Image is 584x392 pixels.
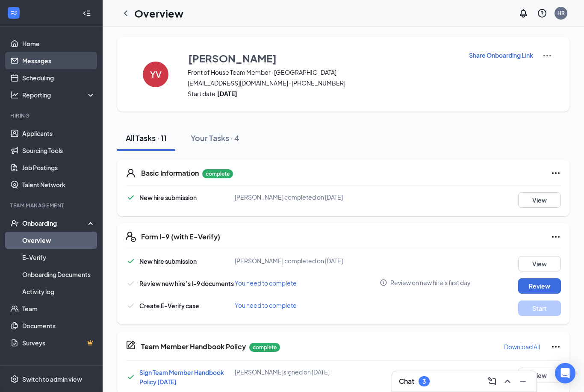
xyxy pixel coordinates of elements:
a: Talent Network [22,176,95,193]
svg: Notifications [518,8,528,18]
button: Download All [504,340,540,354]
svg: Checkmark [126,256,136,266]
h3: [PERSON_NAME] [188,51,277,65]
svg: UserCheck [10,219,19,227]
button: Minimize [516,374,530,388]
button: Share Onboarding Link [469,50,534,60]
svg: Minimize [518,376,528,386]
a: Home [22,35,95,52]
svg: Collapse [83,9,91,18]
div: Reporting [22,91,96,99]
p: complete [249,343,280,352]
svg: User [126,168,136,178]
div: Onboarding [22,219,88,227]
span: [PERSON_NAME] completed on [DATE] [235,193,343,201]
button: View [518,256,561,271]
span: [EMAIL_ADDRESS][DOMAIN_NAME] · [PHONE_NUMBER] [188,79,458,87]
button: [PERSON_NAME] [188,50,458,66]
a: Onboarding Documents [22,266,95,283]
svg: Checkmark [126,278,136,289]
h5: Basic Information [141,168,199,178]
a: SurveysCrown [22,334,95,351]
div: All Tasks · 11 [126,133,167,143]
h5: Team Member Handbook Policy [141,342,246,351]
a: Messages [22,52,95,69]
svg: Checkmark [126,372,136,382]
a: Sourcing Tools [22,142,95,159]
button: YV [134,50,177,98]
svg: QuestionInfo [537,8,547,18]
span: [PERSON_NAME] completed on [DATE] [235,257,343,265]
svg: Ellipses [551,168,561,178]
img: More Actions [542,50,552,61]
a: Sign Team Member Handbook Policy [DATE] [139,368,224,386]
div: HR [557,9,565,17]
svg: ChevronUp [502,376,513,386]
span: Create E-Verify case [139,302,199,309]
strong: [DATE] [217,90,237,97]
p: Share Onboarding Link [469,51,533,59]
span: New hire submission [139,194,197,201]
span: Review new hire’s I-9 documents [139,280,234,287]
span: New hire submission [139,257,197,265]
h4: YV [150,71,162,77]
div: Hiring [10,112,94,119]
h1: Overview [134,6,183,21]
span: You need to complete [235,279,297,287]
button: View [518,368,561,383]
svg: Settings [10,375,19,383]
svg: CompanyDocumentIcon [126,340,136,350]
a: Job Postings [22,159,95,176]
p: complete [202,169,233,178]
svg: ChevronLeft [121,8,131,18]
a: E-Verify [22,249,95,266]
div: Open Intercom Messenger [555,363,575,383]
a: Team [22,300,95,317]
h5: Form I-9 (with E-Verify) [141,232,220,242]
svg: Ellipses [551,342,561,352]
svg: Checkmark [126,192,136,203]
svg: ComposeMessage [487,376,497,386]
button: Start [518,301,561,316]
svg: Checkmark [126,301,136,311]
div: Switch to admin view [22,375,82,383]
svg: Ellipses [551,232,561,242]
a: Activity log [22,283,95,300]
svg: FormI9EVerifyIcon [126,232,136,242]
span: You need to complete [235,301,297,309]
div: Team Management [10,202,94,209]
a: Overview [22,232,95,249]
button: ComposeMessage [485,374,499,388]
h3: Chat [399,377,414,386]
a: Scheduling [22,69,95,86]
a: Applicants [22,125,95,142]
button: Review [518,278,561,294]
div: 3 [422,378,426,385]
button: View [518,192,561,208]
svg: Analysis [10,91,19,99]
div: Your Tasks · 4 [191,133,239,143]
span: Start date: [188,89,458,98]
svg: WorkstreamLogo [9,9,18,17]
span: Front of House Team Member · [GEOGRAPHIC_DATA] [188,68,458,77]
span: Review on new hire's first day [390,278,471,287]
button: ChevronUp [501,374,514,388]
svg: Info [380,279,387,286]
p: Download All [504,342,540,351]
div: [PERSON_NAME] signed on [DATE] [235,368,380,376]
a: Documents [22,317,95,334]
